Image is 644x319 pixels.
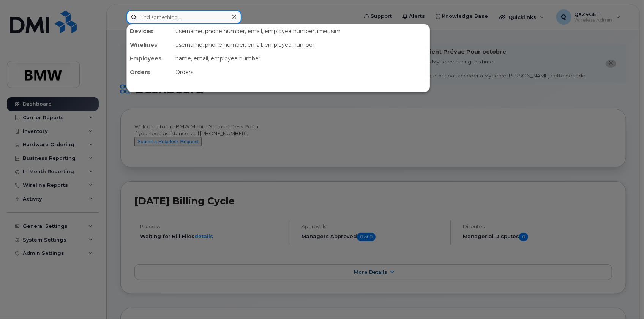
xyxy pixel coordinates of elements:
[127,24,172,38] div: Devices
[172,52,430,65] div: name, email, employee number
[172,38,430,52] div: username, phone number, email, employee number
[172,65,430,79] div: Orders
[172,24,430,38] div: username, phone number, email, employee number, imei, sim
[611,286,638,313] iframe: Messenger Launcher
[127,38,172,52] div: Wirelines
[127,52,172,65] div: Employees
[127,65,172,79] div: Orders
